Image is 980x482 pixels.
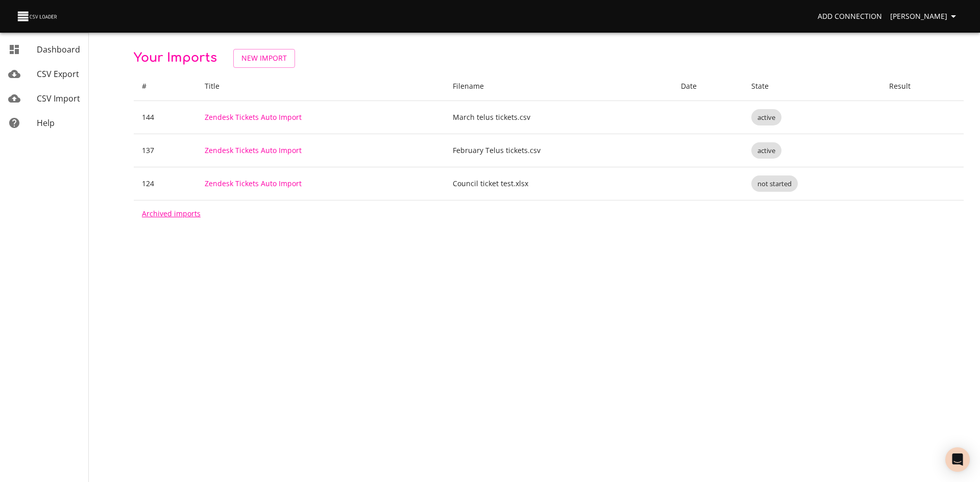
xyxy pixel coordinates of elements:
[945,447,970,472] div: Open Intercom Messenger
[134,51,217,65] span: Your Imports
[134,167,197,200] td: 124
[197,72,445,101] th: Title
[445,134,673,167] td: February Telus tickets.csv
[751,146,781,156] span: active
[751,179,798,189] span: not started
[881,72,964,101] th: Result
[205,112,302,122] a: Zendesk Tickets Auto Import
[673,72,743,101] th: Date
[37,44,80,55] span: Dashboard
[205,179,302,188] a: Zendesk Tickets Auto Import
[886,7,964,26] button: [PERSON_NAME]
[743,72,881,101] th: State
[37,117,55,129] span: Help
[818,10,882,23] span: Add Connection
[890,10,960,23] span: [PERSON_NAME]
[814,7,886,26] a: Add Connection
[241,52,287,65] span: New Import
[134,72,197,101] th: #
[134,134,197,167] td: 137
[445,167,673,200] td: Council ticket test.xlsx
[134,100,197,134] td: 144
[16,9,59,23] img: CSV Loader
[142,209,201,218] a: Archived imports
[233,49,295,68] a: New Import
[37,68,79,80] span: CSV Export
[37,93,80,104] span: CSV Import
[445,72,673,101] th: Filename
[205,145,302,155] a: Zendesk Tickets Auto Import
[751,113,781,122] span: active
[445,100,673,134] td: March telus tickets.csv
